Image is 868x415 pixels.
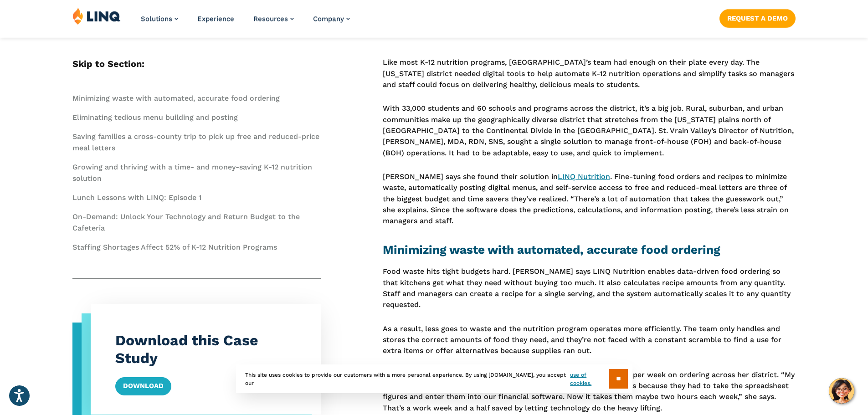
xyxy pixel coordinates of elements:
a: Resources [253,15,294,23]
p: [PERSON_NAME] says she found their solution in . Fine-tuning food orders and recipes to minimize ... [383,171,796,227]
span: Solutions [141,15,172,23]
a: Solutions [141,15,178,23]
p: With 33,000 students and 60 schools and programs across the district, it’s a big job. Rural, subu... [383,103,796,159]
p: Food waste hits tight budgets hard. [PERSON_NAME] says LINQ Nutrition enables data-driven food or... [383,266,796,310]
a: Lunch Lessons with LINQ: Episode 1 [72,193,201,202]
nav: Primary Navigation [141,7,350,37]
h5: Skip to Section: [72,57,321,71]
p: Like most K-12 nutrition programs, [GEOGRAPHIC_DATA]’s team had enough on their plate every day. ... [383,57,796,90]
div: This site uses cookies to provide our customers with a more personal experience. By using [DOMAIN... [236,364,632,393]
a: Request a Demo [719,9,796,27]
a: use of cookies. [570,371,609,387]
span: Resources [253,15,288,23]
p: As a result, less goes to waste and the nutrition program operates more efficiently. The team onl... [383,323,796,357]
h2: Minimizing waste with automated, accurate food ordering [383,241,796,258]
a: Eliminating tedious menu building and posting [72,113,238,122]
a: Saving families a cross-county trip to pick up free and reduced-price meal letters [72,132,319,153]
button: Hello, have a question? Let’s chat. [829,378,854,404]
a: On-Demand: Unlock Your Technology and Return Budget to the Cafeteria [72,212,300,233]
nav: Button Navigation [719,7,796,27]
img: LINQ | K‑12 Software [72,7,121,25]
a: Experience [197,15,234,23]
a: LINQ Nutrition [558,172,610,181]
span: Company [313,15,344,23]
a: Download [115,377,171,395]
a: Growing and thriving with a time- and money-saving K-12 nutrition solution [72,163,312,183]
a: Minimizing waste with automated, accurate food ordering [72,94,280,102]
h6: Download this Case Study [115,332,296,367]
a: Staffing Shortages Affect 52% of K-12 Nutrition Programs [72,243,277,251]
a: Company [313,15,350,23]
